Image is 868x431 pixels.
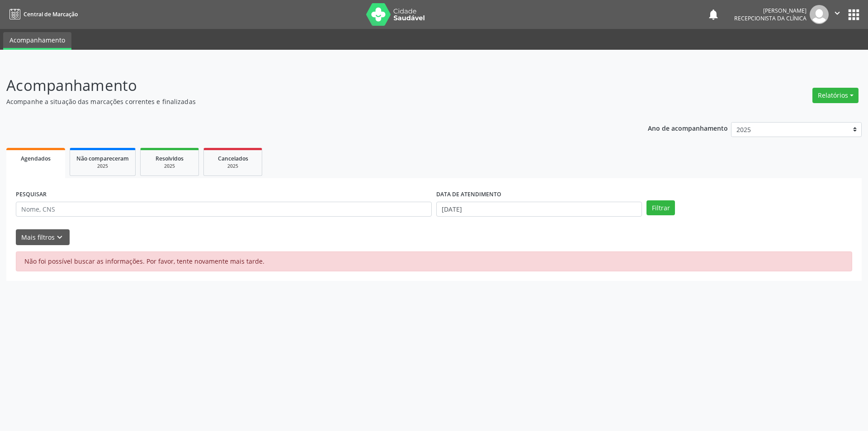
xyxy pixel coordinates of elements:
p: Acompanhe a situação das marcações correntes e finalizadas [6,97,605,106]
p: Ano de acompanhamento [648,122,728,133]
i:  [832,8,842,18]
span: Não compareceram [76,155,129,162]
button: Filtrar [646,200,675,216]
div: 2025 [210,163,255,170]
input: Nome, CNS [16,202,432,217]
label: PESQUISAR [16,188,47,202]
img: img [810,5,829,24]
div: [PERSON_NAME] [734,7,807,14]
button: notifications [707,8,720,21]
a: Acompanhamento [3,32,71,50]
span: Central de Marcação [24,10,78,18]
p: Acompanhamento [6,74,605,97]
i: keyboard_arrow_down [55,232,65,242]
div: Não foi possível buscar as informações. Por favor, tente novamente mais tarde. [16,251,852,271]
span: Resolvidos [156,155,184,162]
input: Selecione um intervalo [436,202,642,217]
label: DATA DE ATENDIMENTO [436,188,501,202]
span: Agendados [21,155,51,162]
button: Relatórios [812,88,859,103]
button: apps [846,7,862,23]
span: Recepcionista da clínica [734,14,807,22]
button: Mais filtros [16,229,70,245]
div: 2025 [76,163,129,170]
div: 2025 [147,163,192,170]
span: Cancelados [218,155,248,162]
